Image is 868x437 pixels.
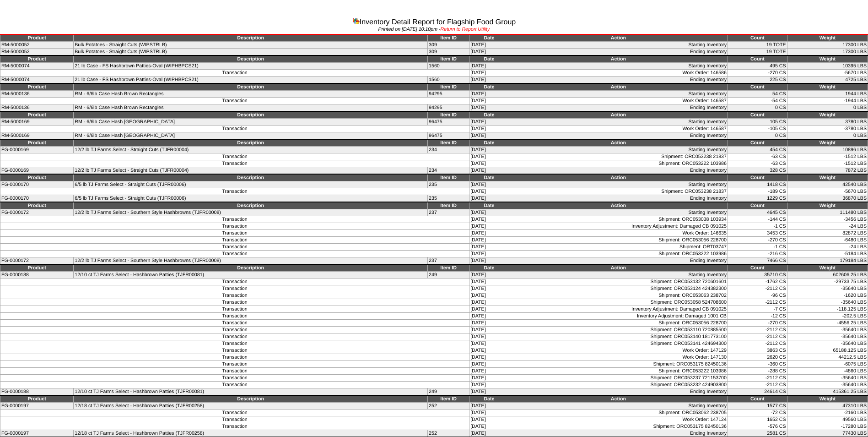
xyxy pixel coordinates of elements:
td: 12/2 lb TJ Farms Select - Southern Style Hashbrowns (TJFR00008) [74,209,428,216]
td: Transaction [0,347,469,354]
td: Transaction [0,327,469,333]
td: 12/2 lb TJ Farms Select - Straight Cuts (TJFR00004) [74,147,428,153]
td: [DATE] [469,327,509,333]
td: 328 CS [728,167,787,175]
td: Transaction [0,354,469,361]
td: 94295 [428,91,469,98]
td: -7 CS [728,306,787,313]
td: [DATE] [469,147,509,153]
td: 96475 [428,119,469,126]
td: [DATE] [469,181,509,188]
td: [DATE] [469,244,509,251]
td: [DATE] [469,223,509,230]
td: RM-5000136 [0,104,74,112]
td: 12/10 ct TJ Farms Select - Hashbrown Patties (TJFR00081) [74,272,428,279]
td: Shipment: ORC053124 424382300 [509,285,728,292]
td: 454 CS [728,147,787,153]
td: Count [728,111,787,119]
td: Product [0,83,74,91]
td: 234 [428,147,469,153]
td: -24 LBS [787,244,868,251]
td: Action [509,34,728,42]
td: Transaction [0,153,469,160]
td: Transaction [0,340,469,347]
td: 17300 LBS [787,49,868,56]
td: [DATE] [469,382,509,388]
td: 54 CS [728,91,787,98]
td: -63 CS [728,153,787,160]
td: Work Order: 146587 [509,98,728,104]
td: Item ID [428,202,469,209]
img: graph.gif [352,17,360,24]
td: [DATE] [469,132,509,140]
td: FG-0000170 [0,195,74,202]
td: Transaction [0,216,469,223]
td: -216 CS [728,251,787,257]
td: [DATE] [469,42,509,49]
td: Item ID [428,139,469,147]
td: Bulk Potatoes - Straight Cuts (WIPSTRLB) [74,42,428,49]
td: Count [728,83,787,91]
td: [DATE] [469,230,509,237]
td: Starting Inventory [509,91,728,98]
td: Transaction [0,70,469,76]
td: -202.5 LBS [787,313,868,320]
td: Count [728,139,787,147]
td: 2620 CS [728,354,787,361]
td: 235 [428,181,469,188]
td: 21 lb Case - FS Hashbrown Patties-Oval (WIPHBPCS21) [74,63,428,70]
td: RM-5000169 [0,132,74,140]
td: Description [74,34,428,42]
td: -5670 LBS [787,188,868,195]
td: Shipment: ORC053110 720885500 [509,327,728,333]
td: 225 CS [728,76,787,84]
td: Product [0,264,74,272]
td: [DATE] [469,91,509,98]
td: Shipment: ORC053038 103934 [509,216,728,223]
td: -2112 CS [728,375,787,382]
td: -1512 LBS [787,160,868,167]
td: Weight [787,34,868,42]
td: Transaction [0,160,469,167]
td: Shipment: ORC053132 720601601 [509,279,728,285]
td: Item ID [428,264,469,272]
td: -1944 LBS [787,98,868,104]
td: Item ID [428,111,469,119]
td: -35640 LBS [787,299,868,306]
td: Count [728,202,787,209]
td: Bulk Potatoes - Straight Cuts (WIPSTRLB) [74,49,428,56]
td: 1229 CS [728,195,787,202]
td: Shipment: ORC053175 82450136 [509,361,728,368]
td: Transaction [0,98,469,104]
td: [DATE] [469,361,509,368]
td: Transaction [0,368,469,375]
td: [DATE] [469,195,509,202]
td: -2112 CS [728,285,787,292]
td: [DATE] [469,333,509,340]
td: Transaction [0,279,469,285]
td: -35640 LBS [787,340,868,347]
td: Ending Inventory [509,49,728,56]
td: Count [728,55,787,63]
td: -29733.75 LBS [787,279,868,285]
td: Product [0,34,74,42]
td: RM - 6/6lb Case Hash [GEOGRAPHIC_DATA] [74,119,428,126]
td: [DATE] [469,76,509,84]
td: Date [469,83,509,91]
a: Return to Report Utility [441,27,490,32]
td: Starting Inventory [509,209,728,216]
td: 4725 LBS [787,76,868,84]
td: Weight [787,111,868,119]
td: Weight [787,55,868,63]
td: FG-0000169 [0,147,74,153]
td: Product [0,139,74,147]
td: 44212.5 LBS [787,354,868,361]
td: RM - 6/6lb Case Hash Brown Rectangles [74,91,428,98]
td: Description [74,55,428,63]
td: Date [469,264,509,272]
td: Transaction [0,313,469,320]
td: [DATE] [469,160,509,167]
td: [DATE] [469,126,509,132]
td: Product [0,111,74,119]
td: Item ID [428,34,469,42]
